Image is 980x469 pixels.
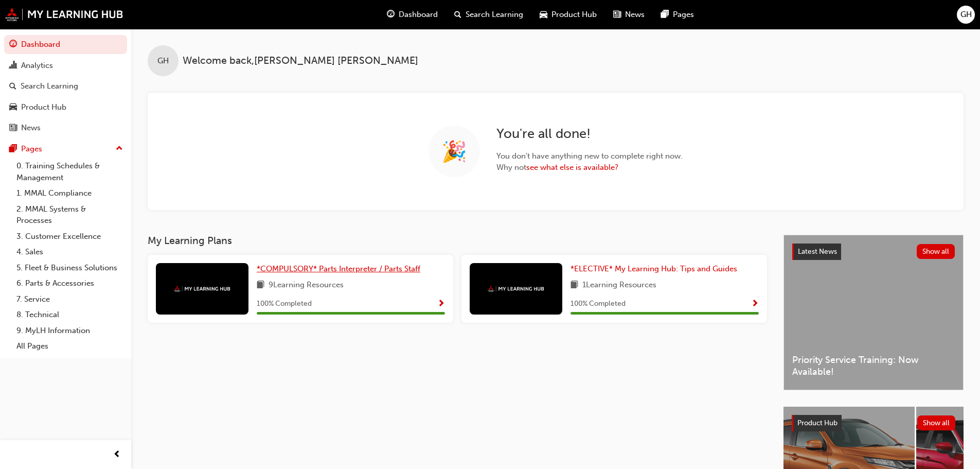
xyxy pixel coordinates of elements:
span: Latest News [798,247,837,256]
div: Product Hub [21,101,66,113]
button: Show Progress [437,298,445,310]
span: 100 % Completed [257,298,312,310]
a: 0. Training Schedules & Management [12,158,127,185]
span: 9 Learning Resources [269,279,344,292]
span: search-icon [9,82,16,91]
span: GH [960,9,972,21]
img: mmal [5,8,123,21]
a: 1. MMAL Compliance [12,185,127,201]
a: 3. Customer Excellence [12,229,127,245]
a: Latest NewsShow allPriority Service Training: Now Available! [783,235,964,390]
a: All Pages [12,338,127,354]
a: 7. Service [12,291,127,307]
span: Pages [673,9,694,21]
img: mmal [174,286,230,292]
a: see what else is available? [526,163,618,172]
span: car-icon [540,8,547,21]
button: Pages [4,140,127,159]
a: 2. MMAL Systems & Processes [12,201,127,229]
a: News [4,118,127,137]
img: mmal [488,286,544,292]
a: 6. Parts & Accessories [12,275,127,291]
button: Show Progress [751,298,759,310]
span: Show Progress [751,300,759,309]
span: up-icon [116,142,123,155]
span: book-icon [257,279,264,292]
button: GH [957,6,975,24]
a: pages-iconPages [653,4,702,25]
span: prev-icon [113,448,121,461]
h2: You ' re all done! [496,126,683,142]
a: 4. Sales [12,244,127,260]
span: news-icon [613,8,621,21]
button: Show all [917,415,956,430]
span: 1 Learning Resources [582,279,656,292]
a: 9. MyLH Information [12,323,127,339]
span: *ELECTIVE* My Learning Hub: Tips and Guides [571,264,737,273]
div: Analytics [21,60,53,72]
div: News [21,122,41,134]
a: 5. Fleet & Business Solutions [12,260,127,276]
span: search-icon [454,8,461,21]
button: DashboardAnalyticsSearch LearningProduct HubNews [4,33,127,140]
span: Product Hub [797,419,838,427]
span: 🎉 [441,146,467,158]
span: GH [157,55,169,67]
span: guage-icon [9,40,17,49]
span: Priority Service Training: Now Available! [792,354,955,377]
span: book-icon [571,279,578,292]
span: car-icon [9,103,17,112]
a: 8. Technical [12,307,127,323]
div: Search Learning [21,80,78,92]
a: *ELECTIVE* My Learning Hub: Tips and Guides [571,263,741,275]
a: Dashboard [4,35,127,54]
a: *COMPULSORY* Parts Interpreter / Parts Staff [257,263,424,275]
a: news-iconNews [605,4,653,25]
span: 100 % Completed [571,298,626,310]
a: Search Learning [4,77,127,96]
span: pages-icon [661,8,669,21]
div: Pages [21,143,42,155]
a: Product Hub [4,98,127,117]
a: Analytics [4,56,127,75]
a: search-iconSearch Learning [446,4,531,25]
a: Product HubShow all [792,415,955,431]
span: News [625,9,645,21]
span: pages-icon [9,145,17,154]
a: car-iconProduct Hub [531,4,605,25]
span: Why not [496,162,683,173]
span: Product Hub [551,9,597,21]
button: Show all [917,244,955,259]
a: Latest NewsShow all [792,244,955,260]
a: guage-iconDashboard [379,4,446,25]
h3: My Learning Plans [148,235,767,247]
span: news-icon [9,124,17,133]
span: Show Progress [437,300,445,309]
span: You don ' t have anything new to complete right now. [496,150,683,162]
span: *COMPULSORY* Parts Interpreter / Parts Staff [257,264,420,273]
span: guage-icon [387,8,395,21]
span: Search Learning [466,9,523,21]
span: Welcome back , [PERSON_NAME] [PERSON_NAME] [183,55,418,67]
span: Dashboard [399,9,438,21]
span: chart-icon [9,61,17,71]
